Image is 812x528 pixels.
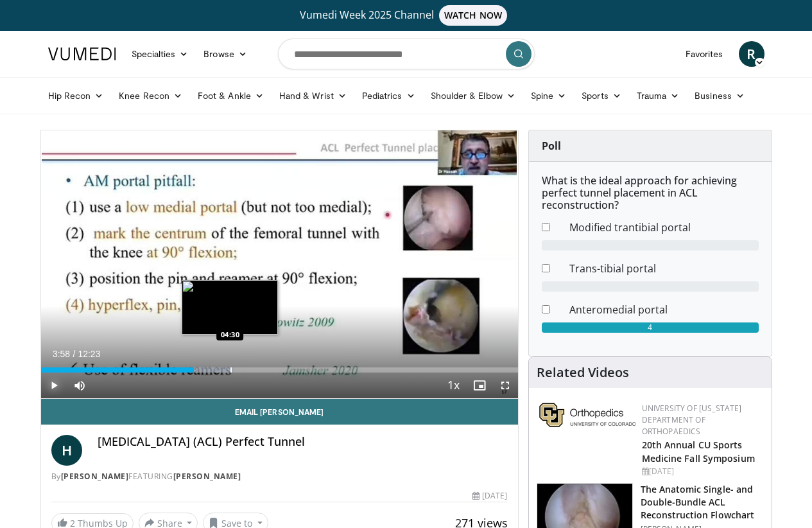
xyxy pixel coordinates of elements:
[50,5,763,26] a: Vumedi Week 2025 ChannelWATCH NOW
[642,403,742,437] a: University of [US_STATE] Department of Orthopaedics
[472,490,507,502] div: [DATE]
[441,373,467,398] button: Playback Rate
[574,83,629,109] a: Sports
[67,373,92,398] button: Mute
[40,83,112,109] a: Hip Recon
[41,373,67,398] button: Play
[687,83,752,109] a: Business
[124,41,196,67] a: Specialties
[78,349,100,359] span: 12:23
[272,83,354,109] a: Hand & Wrist
[53,349,70,359] span: 3:58
[51,471,508,482] div: By FEATURING
[73,349,76,359] span: /
[41,399,518,425] a: Email [PERSON_NAME]
[537,365,629,380] h4: Related Videos
[98,435,508,449] h4: [MEDICAL_DATA] (ACL) Perfect Tunnel
[739,41,764,67] a: R
[354,83,423,109] a: Pediatrics
[41,367,518,373] div: Progress Bar
[642,466,761,477] div: [DATE]
[641,483,764,522] h3: The Anatomic Single- and Double-Bundle ACL Reconstruction Flowchart
[560,220,768,235] dd: Modified trantibial portal
[678,41,731,67] a: Favorites
[111,83,190,109] a: Knee Recon
[173,471,241,482] a: [PERSON_NAME]
[278,39,535,69] input: Search topics, interventions
[61,471,129,482] a: [PERSON_NAME]
[423,83,523,109] a: Shoulder & Elbow
[642,439,755,464] a: 20th Annual CU Sports Medicine Fall Symposium
[196,41,255,67] a: Browse
[48,48,116,60] img: VuMedi Logo
[539,403,635,427] img: 355603a8-37da-49b6-856f-e00d7e9307d3.png.150x105_q85_autocrop_double_scale_upscale_version-0.2.png
[542,139,561,153] strong: Poll
[629,83,687,109] a: Trauma
[492,373,518,398] button: Fullscreen
[560,261,768,276] dd: Trans-tibial portal
[439,5,507,26] span: WATCH NOW
[51,435,82,466] a: H
[467,373,492,398] button: Enable picture-in-picture mode
[542,322,759,333] div: 4
[523,83,574,109] a: Spine
[560,302,768,317] dd: Anteromedial portal
[41,130,518,399] video-js: Video Player
[182,280,278,335] img: image.jpeg
[190,83,272,109] a: Foot & Ankle
[542,175,759,212] h6: What is the ideal approach for achieving perfect tunnel placement in ACL reconstruction?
